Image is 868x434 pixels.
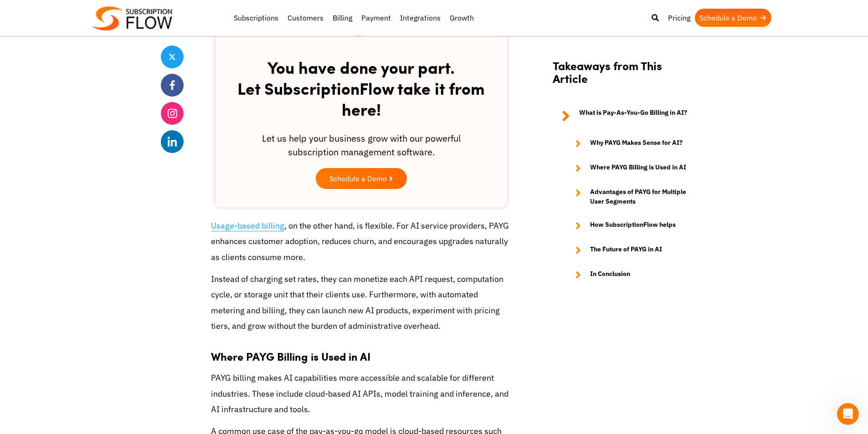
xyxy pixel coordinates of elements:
strong: Advantages of PAYG for Multiple User Segments [590,187,699,206]
a: How SubscriptionFlow helps [566,220,699,231]
a: Billing [328,9,357,27]
div: Let us help your business grow with our powerful subscription management software. [234,132,489,168]
a: What is Pay-As-You-Go Billing in AI? [553,108,699,124]
h2: You have done your part. Let SubscriptionFlow take it from here! [234,48,489,123]
p: PAYG billing makes AI capabilities more accessible and scalable for different industries. These i... [211,370,512,417]
a: Growth [445,9,478,27]
a: Where PAYG Billing is Used in AI [566,163,699,174]
a: Payment [357,9,395,27]
a: Subscriptions [229,9,283,27]
strong: How SubscriptionFlow helps [590,220,676,231]
a: Advantages of PAYG for Multiple User Segments [566,187,699,206]
span: Schedule a Demo [329,175,387,182]
strong: What is Pay-As-You-Go Billing in AI? [579,108,687,124]
strong: The Future of PAYG in AI [590,245,662,255]
img: Subscriptionflow [92,6,172,31]
strong: Where PAYG Billing is Used in AI [211,348,370,364]
strong: Why PAYG Makes Sense for AI? [590,138,683,149]
strong: In Conclusion [590,269,630,280]
a: Usage-based billing [211,220,284,231]
a: The Future of PAYG in AI [566,245,699,255]
a: Customers [283,9,328,27]
a: Schedule a Demo [316,168,407,189]
a: Why PAYG Makes Sense for AI? [566,138,699,149]
h2: Takeaways from This Article [553,59,699,94]
iframe: Intercom live chat [837,403,859,425]
a: In Conclusion [566,269,699,280]
strong: Where PAYG Billing is Used in AI [590,163,686,174]
p: Instead of charging set rates, they can monetize each API request, computation cycle, or storage ... [211,271,512,334]
a: Schedule a Demo [695,9,771,27]
p: , on the other hand, is flexible. For AI service providers, PAYG enhances customer adoption, redu... [211,218,512,265]
a: Pricing [663,9,695,27]
a: Integrations [395,9,445,27]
